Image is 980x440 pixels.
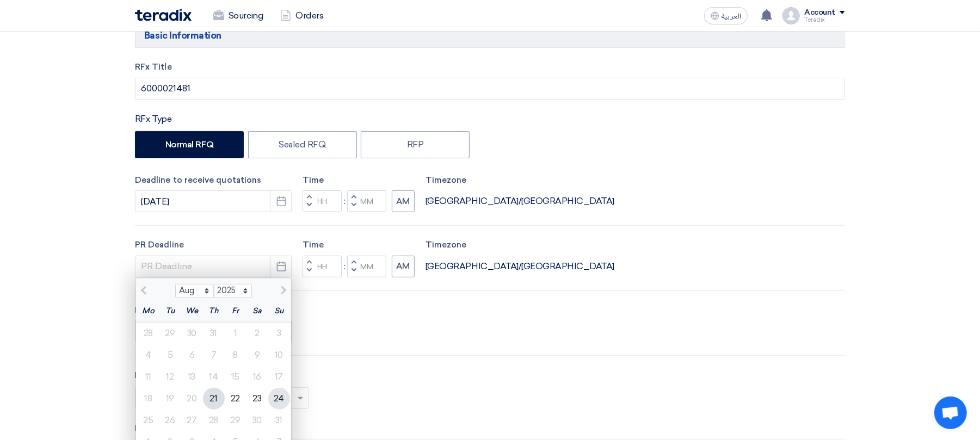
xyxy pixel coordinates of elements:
div: 30 [246,410,268,431]
input: yyyy-mm-dd [135,190,292,212]
a: Orders [272,4,332,28]
label: Sealed RFQ [248,131,357,158]
div: 2 [246,323,268,344]
div: 13 [181,366,203,388]
div: 19 [159,388,181,410]
div: Account [804,8,835,17]
div: 24 [268,388,290,410]
div: 28 [203,410,225,431]
div: Th [203,300,225,322]
div: [GEOGRAPHIC_DATA]/[GEOGRAPHIC_DATA] [426,195,614,208]
div: Su [268,300,290,322]
div: 15 [225,366,246,388]
a: Open chat [934,396,967,429]
label: PR Deadline [135,239,292,251]
img: profile_test.png [782,7,800,24]
div: Fr [225,300,246,322]
label: Timezone [426,239,614,251]
div: 20 [181,388,203,410]
label: RFx Title [135,61,845,73]
div: 7 [203,344,225,366]
button: العربية [704,7,748,24]
div: 4 [138,344,159,366]
div: 11 [138,366,159,388]
img: Teradix logo [135,9,192,21]
div: Tu [159,300,181,322]
div: 12 [159,366,181,388]
div: Mo [138,300,159,322]
div: 29 [225,410,246,431]
div: 14 [203,366,225,388]
div: 27 [181,410,203,431]
div: 17 [268,366,290,388]
div: 5 [159,344,181,366]
div: [GEOGRAPHIC_DATA]/[GEOGRAPHIC_DATA] [426,260,614,273]
label: Delivery Date [135,304,292,317]
label: Normal RFQ [135,131,244,158]
label: Request Priority [135,369,200,382]
input: PR Deadline [135,256,292,277]
h5: Basic Information [135,23,845,48]
input: Minutes [347,190,386,212]
div: : [342,195,347,208]
div: 29 [159,323,181,344]
input: Hours [303,256,342,277]
div: 25 [138,410,159,431]
button: AM [392,190,415,212]
input: Minutes [347,256,386,277]
div: 3 [268,323,290,344]
div: 1 [225,323,246,344]
label: Purchase Request Number (PR#) [135,422,845,435]
div: 8 [225,344,246,366]
label: Deadline to receive quotations [135,174,292,187]
label: RFP [361,131,470,158]
div: : [342,260,347,273]
div: 26 [159,410,181,431]
input: e.g. New ERP System, Server Visualization Project... [135,78,845,100]
div: 31 [268,410,290,431]
div: Sa [246,300,268,322]
button: AM [392,256,415,277]
input: Hours [303,190,342,212]
div: 23 [246,388,268,410]
div: 28 [138,323,159,344]
div: 16 [246,366,268,388]
input: Delivery Date [135,320,292,342]
div: Teradix [804,17,845,23]
div: 31 [203,323,225,344]
div: 18 [138,388,159,410]
div: We [181,300,203,322]
div: 30 [181,323,203,344]
div: RFx Type [135,113,845,126]
div: 9 [246,344,268,366]
div: 22 [225,388,246,410]
span: العربية [722,13,741,20]
label: Time [303,174,415,187]
label: Timezone [426,174,614,187]
a: Sourcing [205,4,272,28]
div: 6 [181,344,203,366]
div: 21 [203,388,225,410]
label: Time [303,239,415,251]
div: 10 [268,344,290,366]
